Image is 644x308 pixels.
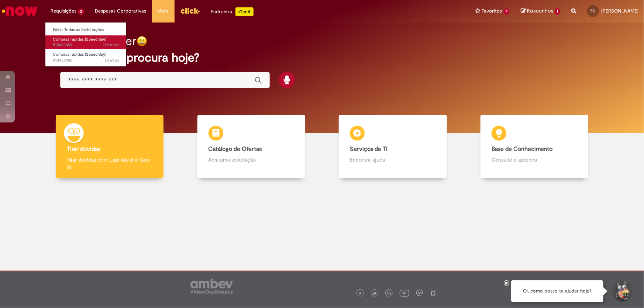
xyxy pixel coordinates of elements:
img: logo_footer_workplace.png [416,290,423,296]
div: Padroniza [211,7,254,16]
b: Catálogo de Ofertas [209,145,262,153]
ul: Requisições [45,22,127,67]
a: Aberto R13439950 : Compras rápidas (Speed Buy) [45,51,127,64]
span: Rascunhos [527,7,554,14]
span: 17h atrás [103,42,119,48]
a: Tirar dúvidas Tirar dúvidas com Lupi Assist e Gen Ai [39,115,180,179]
p: Encontre ajuda [350,156,435,163]
b: Tirar dúvidas [67,145,100,153]
div: Oi, como posso te ajudar hoje? [511,280,603,302]
span: Despesas Corporativas [95,7,147,15]
span: Compras rápidas (Speed Buy) [53,52,106,57]
a: Catálogo de Ofertas Abra uma solicitação [180,115,322,179]
img: ServiceNow [1,4,39,18]
span: 4 [504,8,510,15]
img: logo_footer_naosei.png [430,290,437,296]
p: +GenAi [235,7,254,16]
img: logo_footer_youtube.png [400,288,409,298]
p: Tirar dúvidas com Lupi Assist e Gen Ai [67,156,152,171]
img: happy-face.png [137,36,147,46]
img: click_logo_yellow_360x200.png [180,5,200,16]
img: logo_footer_ambev_rotulo_gray.png [190,279,233,294]
img: logo_footer_linkedin.png [388,291,391,296]
img: logo_footer_facebook.png [358,292,362,295]
a: Serviços de TI Encontre ajuda [322,115,464,179]
span: Requisições [51,7,76,15]
h2: O que você procura hoje? [60,51,584,64]
span: More [158,7,169,15]
p: Consulte e aprenda [492,156,577,163]
span: 1 [555,8,560,15]
p: Abra uma solicitação [209,156,294,163]
span: Compras rápidas (Speed Buy) [53,37,106,42]
span: 6d atrás [104,58,119,63]
span: R13453459 [53,42,119,48]
time: 22/08/2025 13:44:38 [104,58,119,63]
span: [PERSON_NAME] [601,8,638,14]
span: R13439950 [53,58,119,63]
time: 27/08/2025 16:11:34 [103,42,119,48]
b: Serviços de TI [350,145,388,153]
span: EG [591,8,596,13]
b: Base de Conhecimento [492,145,552,153]
span: Favoritos [482,7,502,15]
span: 2 [78,8,84,15]
button: Iniciar Conversa de Suporte [611,280,633,302]
a: Rascunhos [521,8,560,15]
img: logo_footer_twitter.png [373,292,376,295]
a: Exibir Todas as Solicitações [45,26,127,34]
a: Base de Conhecimento Consulte e aprenda [464,115,605,179]
a: Aberto R13453459 : Compras rápidas (Speed Buy) [45,35,127,49]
